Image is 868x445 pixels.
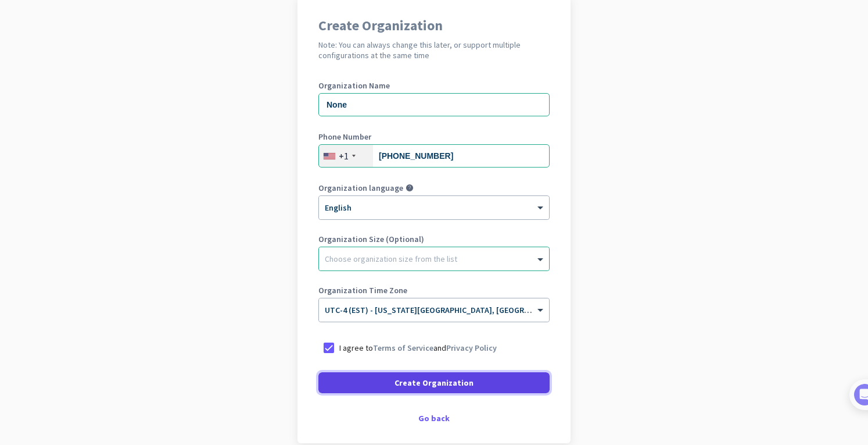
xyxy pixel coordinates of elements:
label: Organization Size (Optional) [318,235,550,243]
label: Organization language [318,184,403,192]
label: Organization Name [318,81,550,90]
div: +1 [339,150,349,162]
h2: Note: You can always change this later, or support multiple configurations at the same time [318,40,550,60]
p: I agree to and [339,342,497,354]
h1: Create Organization [318,19,550,33]
input: What is the name of your organization? [318,93,550,116]
button: Create Organization [318,372,550,393]
label: Organization Time Zone [318,286,550,294]
i: help [406,184,414,192]
a: Terms of Service [373,343,433,353]
div: Go back [318,414,550,422]
input: 201-555-0123 [318,144,550,168]
a: Privacy Policy [446,343,497,353]
span: Create Organization [394,377,474,389]
label: Phone Number [318,133,550,141]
